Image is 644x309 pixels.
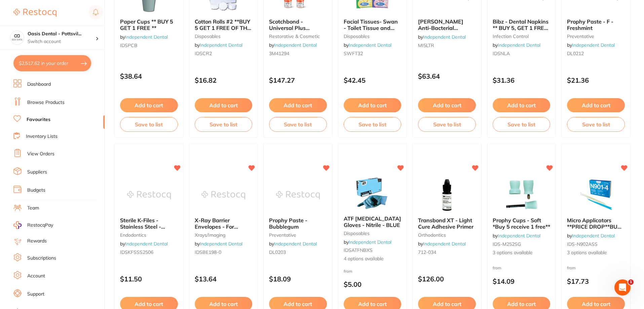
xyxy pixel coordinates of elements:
[27,238,47,244] a: Rewards
[27,222,53,229] span: RestocqPay
[195,50,212,56] span: IDSCR2
[567,217,621,236] span: Micro Applicators **PRICE DROP**BUY 5 GET 1 FREE**
[195,241,242,247] span: by
[120,249,153,255] span: IDSKFSSS2506
[344,18,402,31] b: Facial Tissues- Swan - Toilet Tissue and Toilet Paper
[572,233,615,239] a: Independent Dental
[276,178,320,212] img: Prophy Paste - Bubblegum
[195,18,253,31] b: Cotton Rolls #2 **BUY 5 GET 1 FREE OF THE SAME**
[418,34,466,40] span: by
[493,18,550,43] span: Bibz - Dental Napkins ** BUY 5, GET 1 FREE!! ** - 2 Ply - Large, Aqua
[28,31,96,37] h4: Oasis Dental - Pottsville
[344,231,402,236] small: disposables
[493,265,501,270] span: from
[418,18,476,31] b: Milton Anti-Bacterial Solution - Concentrated - 5 Litre Bottle
[498,233,540,239] a: Independent Dental
[344,117,402,132] button: Save to list
[344,216,402,228] b: ATF Dental Examination Gloves - Nitrile - BLUE
[344,18,398,37] span: Facial Tissues- Swan - Toilet Tissue and Toilet Paper
[567,98,625,112] button: Add to cart
[344,42,391,48] span: by
[493,277,551,285] p: $14.09
[195,275,253,283] p: $13.64
[418,241,466,247] span: by
[269,50,289,56] span: 3M41294
[418,249,436,255] span: 712-034
[10,31,24,44] img: Oasis Dental - Pottsville
[195,117,253,132] button: Save to list
[418,117,476,132] button: Save to list
[344,256,402,262] span: 4 options available
[418,42,434,48] span: MI5LTR
[567,265,576,270] span: from
[567,50,584,56] span: DL0212
[120,241,168,247] span: by
[120,117,178,132] button: Save to list
[567,277,625,285] p: $17.73
[493,233,540,239] span: by
[493,50,510,56] span: IDSNLA
[344,50,363,56] span: SWFT32
[567,233,615,239] span: by
[493,18,551,31] b: Bibz - Dental Napkins ** BUY 5, GET 1 FREE!! ** - 2 Ply - Large, Aqua
[493,76,551,84] p: $31.36
[344,280,402,288] p: $5.00
[28,38,96,45] p: Switch account
[120,72,178,80] p: $38.64
[125,241,168,247] a: Independent Dental
[27,116,50,123] a: Favourites
[567,18,625,31] b: Prophy Paste - F - Freshmint
[120,275,178,283] p: $11.50
[350,177,394,210] img: ATF Dental Examination Gloves - Nitrile - BLUE
[418,217,473,230] span: Transbond XT - Light Cure Adhesive Primer
[13,221,53,229] a: RestocqPay
[493,42,540,48] span: by
[500,178,543,212] img: Prophy Cups - Soft *Buy 5 receive 1 free**
[498,42,540,48] a: Independent Dental
[493,217,550,230] span: Prophy Cups - Soft *Buy 5 receive 1 free**
[127,178,171,212] img: Sterile K-Files - Stainless Steel - 25mm** BUY 5 THE SAME GET 1 FREE!** - #06
[493,249,551,256] span: 3 options available
[26,133,58,140] a: Inventory Lists
[269,34,327,39] small: restorative & cosmetic
[125,34,168,40] a: Independent Dental
[269,76,327,84] p: $147.27
[628,279,634,285] span: 1
[567,249,625,256] span: 3 options available
[195,98,253,112] button: Add to cart
[344,215,401,228] span: ATF [MEDICAL_DATA] Gloves - Nitrile - BLUE
[269,241,317,247] span: by
[120,34,168,40] span: by
[200,42,242,48] a: Independent Dental
[27,151,54,157] a: View Orders
[574,178,618,212] img: Micro Applicators **PRICE DROP**BUY 5 GET 1 FREE**
[418,275,476,283] p: $126.00
[27,205,39,211] a: Team
[13,221,22,229] img: RestocqPay
[493,241,521,247] span: IDS-M252SG
[493,217,551,230] b: Prophy Cups - Soft *Buy 5 receive 1 free**
[120,98,178,112] button: Add to cart
[349,42,391,48] a: Independent Dental
[269,42,317,48] span: by
[567,76,625,84] p: $21.36
[13,5,56,21] a: Restocq Logo
[269,98,327,112] button: Add to cart
[567,18,613,31] span: Prophy Paste - F - Freshmint
[269,117,327,132] button: Save to list
[349,239,391,245] a: Independent Dental
[567,34,625,39] small: preventative
[195,18,251,37] span: Cotton Rolls #2 **BUY 5 GET 1 FREE OF THE SAME**
[423,241,466,247] a: Independent Dental
[195,76,253,84] p: $16.82
[418,72,476,80] p: $63.64
[423,34,466,40] a: Independent Dental
[567,42,615,48] span: by
[425,178,469,212] img: Transbond XT - Light Cure Adhesive Primer
[418,217,476,230] b: Transbond XT - Light Cure Adhesive Primer
[269,275,327,283] p: $18.09
[344,239,391,245] span: by
[13,9,56,17] img: Restocq Logo
[493,117,551,132] button: Save to list
[120,42,138,48] span: IDSPCB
